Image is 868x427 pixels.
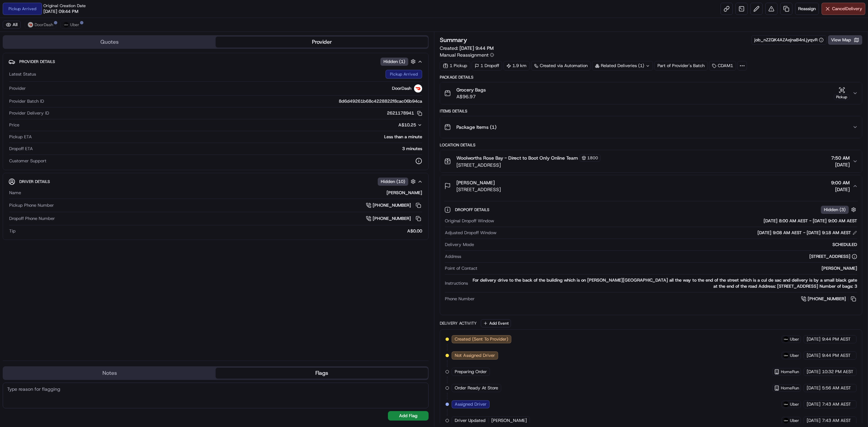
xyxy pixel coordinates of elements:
span: Phone Number [445,296,475,302]
button: Quotes [3,37,216,47]
span: Uber [790,337,799,342]
span: [DATE] 9:44 PM [459,45,494,51]
button: Grocery BagsA$96.97Pickup [440,82,862,104]
img: uber-new-logo.jpeg [783,402,789,407]
button: Hidden (10) [378,177,417,186]
span: Reassign [798,6,816,12]
span: [PHONE_NUMBER] [808,296,846,302]
span: [DATE] [807,336,821,342]
div: CDAM1 [709,61,736,70]
button: View Map [828,35,862,45]
span: [DATE] [831,161,850,168]
button: All [3,21,21,29]
a: Created via Automation [531,61,591,70]
span: 7:43 AM AEST [822,418,851,424]
span: Driver Updated [455,418,486,424]
button: Hidden (3) [821,205,858,214]
span: [DATE] [807,385,821,391]
div: [PERSON_NAME][STREET_ADDRESS]9:00 AM[DATE] [440,197,862,315]
span: Original Dropoff Window [445,218,494,224]
span: Dropoff ETA [9,146,33,152]
span: [DATE] 09:44 PM [43,8,78,15]
div: Items Details [440,108,862,114]
span: Provider Delivery ID [9,110,49,116]
span: Manual Reassignment [440,52,489,58]
span: Order Ready At Store [455,385,498,391]
span: Dropoff Phone Number [9,216,55,222]
span: 9:44 PM AEST [822,336,851,342]
div: 1.9 km [504,61,530,70]
span: HomeRun [781,385,799,391]
button: Woolworths Rose Bay - Direct to Boot Only Online Team1800[STREET_ADDRESS]7:50 AM[DATE] [440,150,862,172]
span: Created: [440,45,494,52]
span: [DATE] [807,369,821,375]
h3: Summary [440,37,467,43]
span: Point of Contact [445,265,477,271]
button: Pickup [834,87,850,100]
button: [PERSON_NAME][STREET_ADDRESS]9:00 AM[DATE] [440,175,862,197]
div: [DATE] 9:08 AM AEST - [DATE] 9:18 AM AEST [757,230,857,236]
button: Uber [60,21,82,29]
span: 7:50 AM [831,155,850,161]
span: Hidden ( 10 ) [381,179,405,185]
button: Driver DetailsHidden (10) [8,176,423,187]
span: [DATE] [807,401,821,407]
div: SCHEDULED [477,242,857,248]
span: [PERSON_NAME] [456,179,495,186]
span: [DATE] [807,352,821,359]
div: Related Deliveries (1) [592,61,653,70]
span: Driver Details [19,179,50,184]
span: Address [445,253,461,260]
span: Hidden ( 1 ) [383,59,405,65]
span: Uber [790,353,799,358]
span: Customer Support [9,158,46,164]
span: Provider [9,85,26,91]
span: 8d6d49261b68c4228822f8cac06b94ca [339,98,422,104]
span: DoorDash [392,85,411,91]
span: Latest Status [9,71,36,77]
span: Name [9,190,21,196]
div: Less than a minute [35,134,422,140]
span: Adjusted Dropoff Window [445,230,496,236]
span: Preparing Order [455,369,487,375]
div: [DATE] 8:00 AM AEST - [DATE] 9:00 AM AEST [497,218,857,224]
img: uber-new-logo.jpeg [783,353,789,358]
div: Pickup [834,94,850,100]
div: 1 Dropoff [472,61,502,70]
span: [DATE] [807,418,821,424]
div: 1 Pickup [440,61,470,70]
div: Location Details [440,142,862,148]
button: 2621178941 [387,110,422,116]
span: Woolworths Rose Bay - Direct to Boot Only Online Team [456,155,578,161]
span: Not Assigned Driver [455,352,495,359]
span: 5:56 AM AEST [822,385,851,391]
button: Notes [3,368,216,379]
div: Package Details [440,75,862,80]
button: Reassign [795,3,819,15]
span: Package Items ( 1 ) [456,124,496,130]
button: Provider [216,37,428,47]
img: doordash_logo_v2.png [28,22,33,27]
span: Price [9,122,19,128]
span: 9:00 AM [831,179,850,186]
span: 1800 [587,155,598,161]
span: 10:32 PM AEST [822,369,853,375]
div: [STREET_ADDRESS] [809,253,857,260]
button: DoorDash [25,21,56,29]
span: [DATE] [831,186,850,193]
span: Grocery Bags [456,86,486,93]
button: [PHONE_NUMBER] [366,202,422,209]
button: job_nZZQK4AZAejnaB4nLjyqvR [754,37,824,43]
button: CancelDelivery [822,3,865,15]
span: Hidden ( 3 ) [824,207,846,213]
span: Provider Details [19,59,55,64]
div: [PERSON_NAME] [24,190,422,196]
span: [PERSON_NAME] [491,418,527,424]
span: [PHONE_NUMBER] [373,216,411,222]
button: Package Items (1) [440,116,862,138]
div: A$0.00 [18,228,422,234]
span: Uber [70,22,79,27]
